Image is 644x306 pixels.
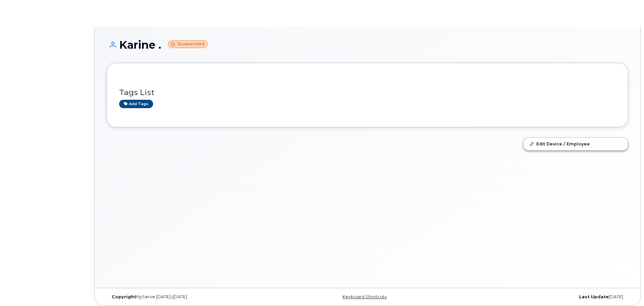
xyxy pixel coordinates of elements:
[119,100,153,108] a: Add tags
[343,294,387,299] a: Keyboard Shortcuts
[454,294,628,300] div: [DATE]
[112,294,136,299] strong: Copyright
[107,39,628,51] h1: Karine .
[579,294,609,299] strong: Last Update
[119,88,616,97] h3: Tags List
[524,138,628,150] a: Edit Device / Employee
[168,40,208,48] small: Suspended
[107,294,281,300] div: MyServe [DATE]–[DATE]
